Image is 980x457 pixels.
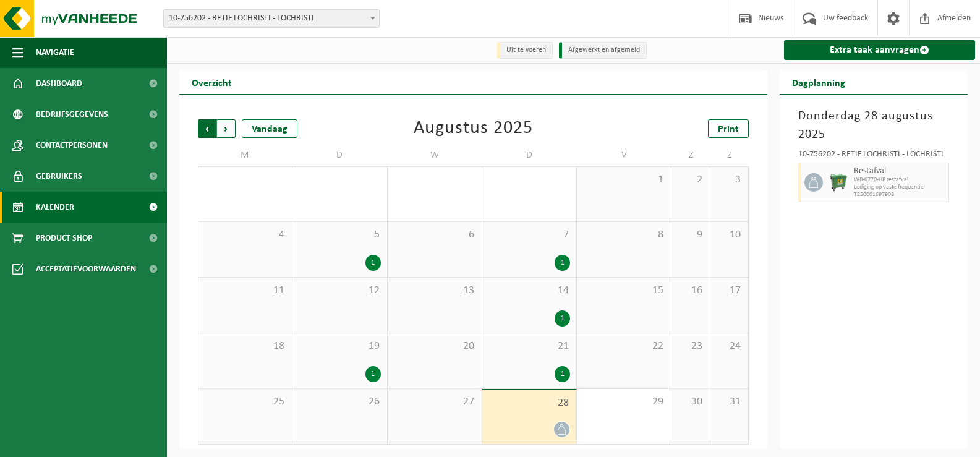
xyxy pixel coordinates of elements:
div: Vandaag [242,119,297,138]
span: 30 [678,395,703,409]
span: 19 [299,340,380,353]
span: 3 [717,173,742,187]
td: D [482,144,577,166]
td: Z [671,144,710,166]
li: Afgewerkt en afgemeld [559,42,647,59]
li: Uit te voeren [497,42,553,59]
span: Restafval [854,166,945,176]
h2: Overzicht [179,70,244,94]
span: 10-756202 - RETIF LOCHRISTI - LOCHRISTI [163,9,380,28]
div: 1 [555,255,570,271]
span: 23 [678,340,703,353]
span: 6 [394,228,475,242]
span: 25 [205,395,286,409]
span: 22 [583,340,665,353]
span: 26 [299,395,380,409]
span: 29 [583,395,665,409]
span: 13 [394,284,475,297]
span: Acceptatievoorwaarden [36,254,136,284]
span: 1 [583,173,665,187]
td: Z [710,144,749,166]
span: 20 [394,340,475,353]
span: Dashboard [36,68,82,99]
td: D [292,144,387,166]
div: 1 [365,366,381,382]
span: 31 [717,395,742,409]
span: 11 [205,284,286,297]
span: T250001697908 [854,191,945,199]
span: Volgende [217,119,236,138]
div: 1 [555,366,570,382]
span: 7 [488,228,570,242]
h3: Donderdag 28 augustus 2025 [798,107,949,144]
span: Bedrijfsgegevens [36,99,108,130]
span: Product Shop [36,223,92,254]
span: 27 [394,395,475,409]
span: Kalender [36,192,74,223]
span: Gebruikers [36,161,82,192]
span: 15 [583,284,665,297]
h2: Dagplanning [780,70,858,94]
div: Augustus 2025 [414,119,533,138]
span: 9 [678,228,703,242]
img: WB-0770-HPE-GN-04 [829,173,848,192]
span: 21 [488,340,570,353]
span: Contactpersonen [36,130,108,161]
span: 28 [488,396,570,410]
a: Extra taak aanvragen [784,40,975,60]
td: W [388,144,482,166]
a: Print [708,119,749,138]
div: 1 [555,310,570,327]
span: 18 [205,340,286,353]
td: M [198,144,292,166]
span: Lediging op vaste frequentie [854,184,945,191]
span: 2 [678,173,703,187]
span: 5 [299,228,380,242]
span: Print [718,124,739,134]
span: 24 [717,340,742,353]
span: 10-756202 - RETIF LOCHRISTI - LOCHRISTI [164,10,379,27]
span: 17 [717,284,742,297]
td: V [577,144,671,166]
div: 1 [365,255,381,271]
span: 4 [205,228,286,242]
span: Vorige [198,119,216,138]
span: 14 [488,284,570,297]
span: 8 [583,228,665,242]
span: Navigatie [36,37,74,68]
span: 10 [717,228,742,242]
div: 10-756202 - RETIF LOCHRISTI - LOCHRISTI [798,150,949,163]
span: 16 [678,284,703,297]
span: WB-0770-HP restafval [854,176,945,184]
span: 12 [299,284,380,297]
